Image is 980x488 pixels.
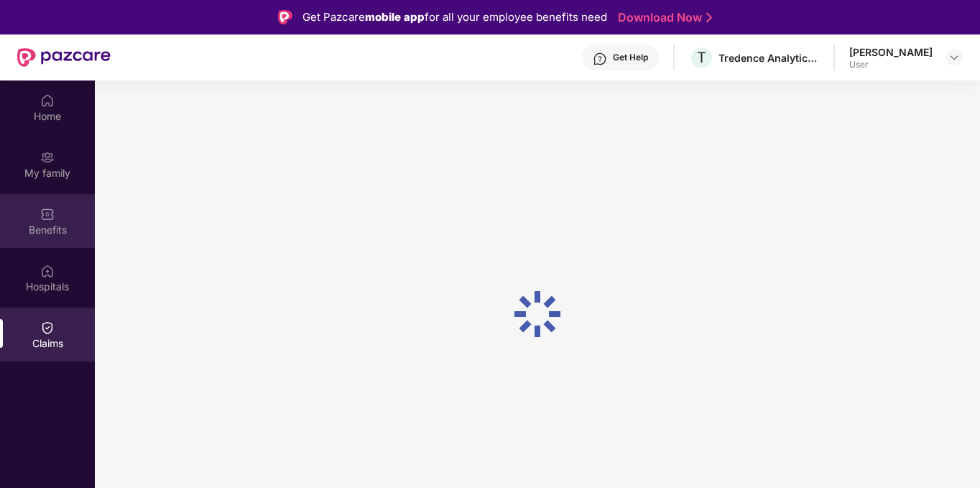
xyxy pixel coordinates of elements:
img: New Pazcare Logo [17,48,111,67]
span: T [697,49,706,66]
img: svg+xml;base64,PHN2ZyBpZD0iSGVscC0zMngzMiIgeG1sbnM9Imh0dHA6Ly93d3cudzMub3JnLzIwMDAvc3ZnIiB3aWR0aD... [593,52,607,66]
img: svg+xml;base64,PHN2ZyBpZD0iRHJvcGRvd24tMzJ4MzIiIHhtbG5zPSJodHRwOi8vd3d3LnczLm9yZy8yMDAwL3N2ZyIgd2... [948,52,960,63]
img: svg+xml;base64,PHN2ZyB3aWR0aD0iMjAiIGhlaWdodD0iMjAiIHZpZXdCb3g9IjAgMCAyMCAyMCIgZmlsbD0ibm9uZSIgeG... [40,150,55,165]
div: Get Help [613,52,648,63]
img: Logo [278,10,292,24]
div: Get Pazcare for all your employee benefits need [302,9,607,26]
img: svg+xml;base64,PHN2ZyBpZD0iQ2xhaW0iIHhtbG5zPSJodHRwOi8vd3d3LnczLm9yZy8yMDAwL3N2ZyIgd2lkdGg9IjIwIi... [40,321,55,335]
div: User [849,59,933,70]
div: Tredence Analytics Solutions Private Limited [718,51,819,65]
a: Download Now [618,10,708,25]
div: [PERSON_NAME] [849,45,933,59]
img: svg+xml;base64,PHN2ZyBpZD0iSG9tZSIgeG1sbnM9Imh0dHA6Ly93d3cudzMub3JnLzIwMDAvc3ZnIiB3aWR0aD0iMjAiIG... [40,93,55,108]
img: svg+xml;base64,PHN2ZyBpZD0iQmVuZWZpdHMiIHhtbG5zPSJodHRwOi8vd3d3LnczLm9yZy8yMDAwL3N2ZyIgd2lkdGg9Ij... [40,207,55,221]
strong: mobile app [365,10,425,24]
img: Stroke [706,10,712,25]
img: svg+xml;base64,PHN2ZyBpZD0iSG9zcGl0YWxzIiB4bWxucz0iaHR0cDovL3d3dy53My5vcmcvMjAwMC9zdmciIHdpZHRoPS... [40,264,55,278]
